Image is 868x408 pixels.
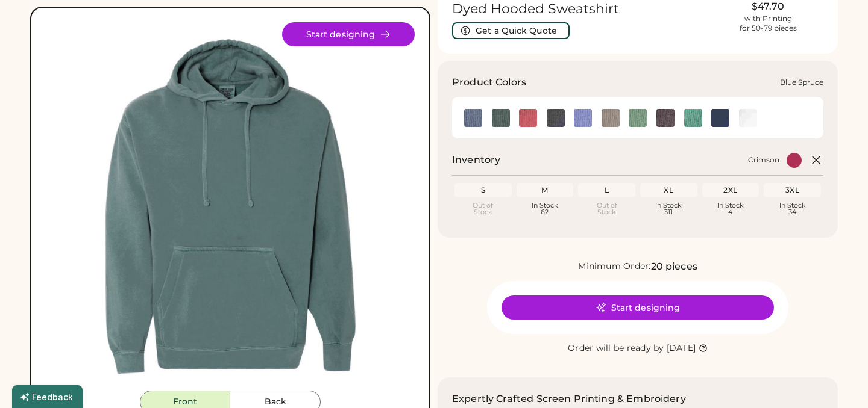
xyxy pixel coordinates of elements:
[519,109,537,127] img: Crimson Swatch Image
[748,155,779,165] div: Crimson
[629,109,647,127] div: Light Green
[452,75,526,90] h3: Product Colors
[711,109,729,127] div: True Navy
[811,354,863,406] iframe: Front Chat
[684,109,702,127] div: Seafoam
[46,22,415,391] img: 1567 - Crimson Front Image
[452,153,500,167] h2: Inventory
[282,22,415,46] button: Start designing
[568,342,664,354] div: Order will be ready by
[519,185,571,195] div: M
[643,185,695,195] div: XL
[492,109,510,127] div: Blue Spruce
[739,109,757,127] div: White
[602,109,620,127] img: Grey Swatch Image
[574,109,592,127] div: Flo Blue
[574,109,592,127] img: Flo Blue Swatch Image
[740,14,797,33] div: with Printing for 50-79 pieces
[602,109,620,127] div: Grey
[667,342,696,354] div: [DATE]
[547,109,565,127] img: Denim Swatch Image
[684,109,702,127] img: Seafoam Swatch Image
[519,202,571,215] div: In Stock 62
[46,22,415,391] div: 1567 Style Image
[578,261,651,273] div: Minimum Order:
[705,185,757,195] div: 2XL
[452,392,686,406] h2: Expertly Crafted Screen Printing & Embroidery
[629,109,647,127] img: Light Green Swatch Image
[580,185,633,195] div: L
[547,109,565,127] div: Denim
[457,185,509,195] div: S
[739,109,757,127] img: White Swatch Image
[464,109,482,127] img: Blue Jean Swatch Image
[711,109,729,127] img: True Navy Swatch Image
[452,22,570,39] button: Get a Quick Quote
[492,109,510,127] img: Blue Spruce Swatch Image
[780,78,823,87] div: Blue Spruce
[519,109,537,127] div: Crimson
[705,202,757,215] div: In Stock 4
[502,295,774,320] button: Start designing
[766,185,819,195] div: 3XL
[656,109,675,127] div: Pepper
[457,202,509,215] div: Out of Stock
[656,109,675,127] img: Pepper Swatch Image
[464,109,482,127] div: Blue Jean
[766,202,819,215] div: In Stock 34
[580,202,633,215] div: Out of Stock
[651,259,697,274] div: 20 pieces
[643,202,695,215] div: In Stock 311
